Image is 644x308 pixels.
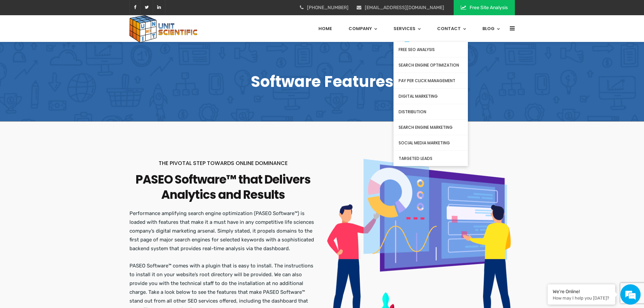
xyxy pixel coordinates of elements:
li: [EMAIL_ADDRESS][DOMAIN_NAME] [357,3,444,12]
div: UnitSci Bot Online [45,34,124,43]
a: Digital Marketing [393,89,468,104]
div: We're Online! [553,289,610,294]
p: Performance amplifying search engine optimization (PASEO Software™) is loaded with features that ... [129,209,317,253]
a: Search Engine Marketing [393,120,468,135]
a: Services [393,15,421,42]
div: Minimize live chat window [111,3,127,20]
a: Home [318,15,332,42]
a: Blog [482,15,500,42]
a: Distribution [393,104,468,120]
a: Social Media Marketing [393,135,468,151]
a: Targeted Leads [393,151,468,166]
a: Company [349,15,377,42]
a: Pay Per Click Management [393,73,468,89]
a: Search Engine Optimization [393,57,468,73]
div: Customer facing [45,43,124,51]
div: Navigation go back [7,37,18,47]
p: How may I help you today? [553,295,610,301]
p: Software Features [129,72,515,91]
div: UnitSci Bot Online [11,168,47,173]
textarea: Choose an option [3,197,129,221]
h3: PASEO Software™ that Delivers Analytics and Results [129,172,317,202]
a: Free SEO Analysis [393,42,468,57]
li: [PHONE_NUMBER] [300,3,349,12]
a: Contact [437,15,466,42]
h6: THE PIVOTAL STEP TOWARDS ONLINE DOMINANCE [129,159,317,168]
